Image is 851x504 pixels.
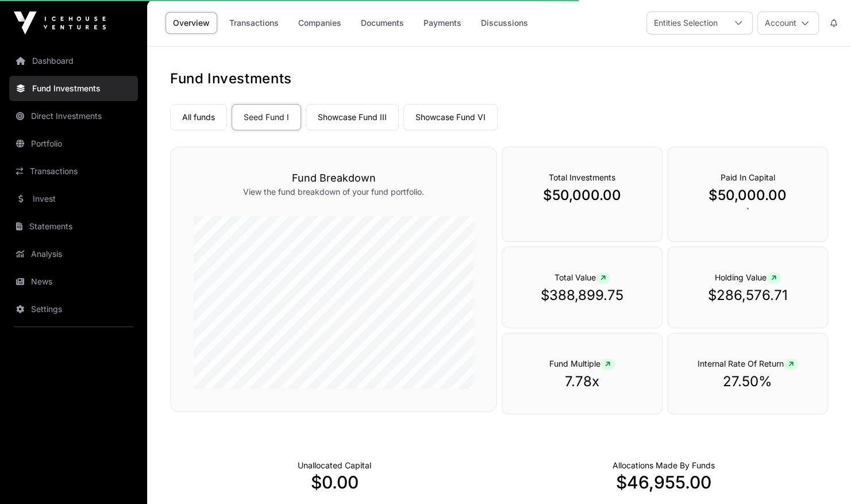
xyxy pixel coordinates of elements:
a: All funds [170,104,227,130]
a: Direct Investments [9,103,138,129]
a: Overview [165,12,217,34]
a: Invest [9,186,138,211]
a: News [9,269,138,294]
a: Seed Fund I [232,104,301,130]
a: Discussions [473,12,536,34]
a: Settings [9,297,138,322]
p: $50,000.00 [691,186,804,205]
span: Fund Multiple [549,359,615,368]
a: Transactions [9,159,138,184]
p: 7.78x [525,372,639,391]
a: Transactions [222,12,286,34]
p: $0.00 [170,472,499,493]
span: Total Value [555,272,610,282]
a: Showcase Fund III [306,104,399,130]
a: Payments [416,12,469,34]
p: $286,576.71 [691,286,804,305]
span: Internal Rate Of Return [698,359,798,368]
a: Fund Investments [9,76,138,101]
a: Documents [353,12,411,34]
div: ` [667,147,828,242]
a: Dashboard [9,48,138,74]
iframe: Chat Widget [794,449,851,504]
p: View the fund breakdown of your fund portfolio. [194,186,473,198]
img: Icehouse Ventures Logo [14,11,106,34]
p: Capital Deployed Into Companies [613,460,715,471]
a: Companies [291,12,349,34]
h3: Fund Breakdown [194,170,473,186]
span: Paid In Capital [721,172,775,182]
span: Holding Value [715,272,781,282]
p: $388,899.75 [525,286,639,305]
a: Portfolio [9,131,138,156]
button: Account [757,11,819,34]
p: Cash not yet allocated [298,460,371,471]
span: Total Investments [549,172,615,182]
a: Analysis [9,241,138,267]
p: $46,955.00 [499,472,829,493]
p: $50,000.00 [525,186,639,205]
div: Entities Selection [647,12,725,34]
p: 27.50% [691,372,804,391]
a: Showcase Fund VI [403,104,498,130]
h1: Fund Investments [170,70,828,88]
a: Statements [9,214,138,239]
